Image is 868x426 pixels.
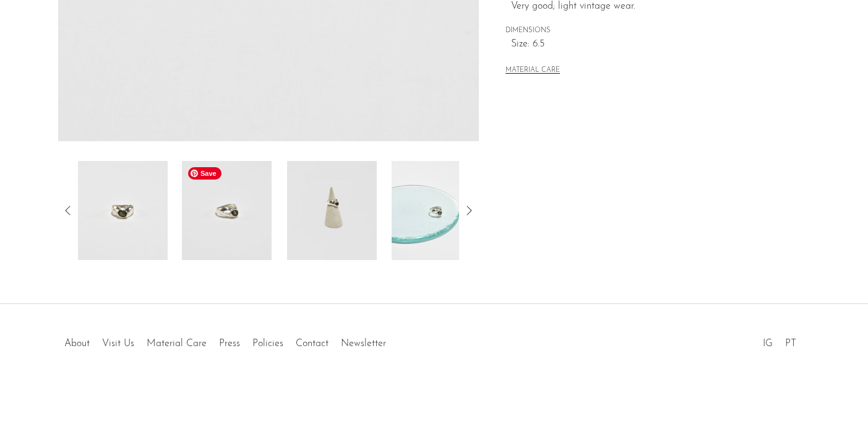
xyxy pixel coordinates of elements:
[785,339,796,349] a: PT
[757,329,802,352] ul: Social Medias
[102,339,134,349] a: Visit Us
[147,339,207,349] a: Material Care
[392,161,481,260] img: Asymmetrical Peridot Ring
[287,161,377,260] img: Asymmetrical Peridot Ring
[252,339,283,349] a: Policies
[763,339,773,349] a: IG
[64,339,90,349] a: About
[505,66,560,76] button: MATERIAL CARE
[505,25,784,37] span: DIMENSIONS
[219,339,240,349] a: Press
[188,167,221,180] span: Save
[58,329,392,352] ul: Quick links
[511,37,784,53] span: Size: 6.5
[182,161,272,260] img: Asymmetrical Peridot Ring
[296,339,329,349] a: Contact
[78,161,168,260] img: Asymmetrical Peridot Ring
